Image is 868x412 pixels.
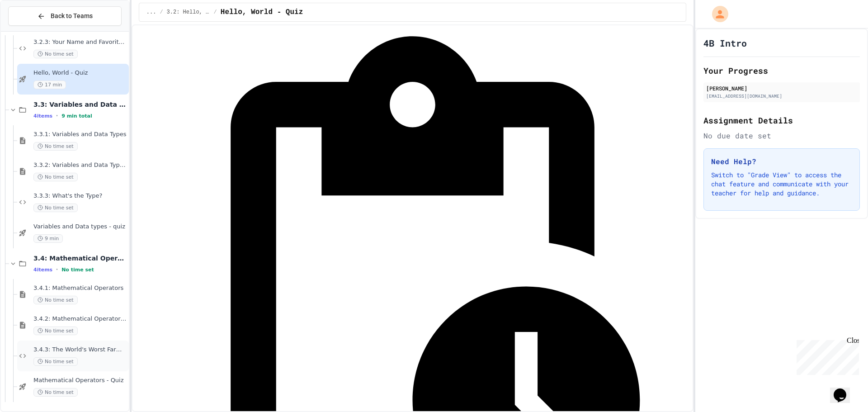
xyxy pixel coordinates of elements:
div: [PERSON_NAME] [706,84,857,92]
div: No due date set [703,130,860,141]
span: Hello, World - Quiz [221,7,303,18]
span: 3.3.3: What's the Type? [33,192,127,200]
span: 9 min [33,234,63,243]
span: Mathematical Operators - Quiz [33,377,127,384]
span: 3.3.1: Variables and Data Types [33,131,127,138]
span: 3.4: Mathematical Operators [33,254,127,262]
div: [EMAIL_ADDRESS][DOMAIN_NAME] [706,93,857,99]
h2: Your Progress [703,64,860,77]
span: 17 min [33,81,66,89]
span: Hello, World - Quiz [33,69,127,77]
span: 4 items [33,113,52,119]
iframe: chat widget [830,376,859,403]
span: 3.4.2: Mathematical Operators - Review [33,315,127,323]
span: No time set [33,173,78,181]
span: No time set [33,50,78,58]
span: 3.3.2: Variables and Data Types - Review [33,161,127,169]
button: Back to Teams [8,6,122,26]
span: 9 min total [61,113,92,119]
p: Switch to "Grade View" to access the chat feature and communicate with your teacher for help and ... [711,170,852,198]
span: Variables and Data types - quiz [33,223,127,231]
span: / [160,9,163,16]
span: No time set [33,357,78,366]
span: No time set [61,267,94,273]
span: • [56,266,58,273]
span: No time set [33,327,78,335]
div: My Account [703,4,731,24]
span: • [56,112,58,119]
h3: Need Help? [711,156,852,167]
span: No time set [33,204,78,212]
h2: Assignment Details [703,114,860,127]
div: Chat with us now!Close [4,4,62,57]
span: No time set [33,142,78,151]
span: No time set [33,388,78,397]
span: Back to Teams [51,11,93,21]
span: 4 items [33,267,52,273]
span: 3.4.1: Mathematical Operators [33,284,127,292]
span: / [214,9,217,16]
span: 3.3: Variables and Data Types [33,100,127,109]
span: 3.2.3: Your Name and Favorite Movie [33,38,127,46]
span: 3.4.3: The World's Worst Farmers Market [33,346,127,354]
iframe: chat widget [793,336,859,375]
span: 3.2: Hello, World! [167,9,210,16]
h1: 4B Intro [703,37,747,49]
span: No time set [33,296,78,304]
span: ... [146,9,156,16]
